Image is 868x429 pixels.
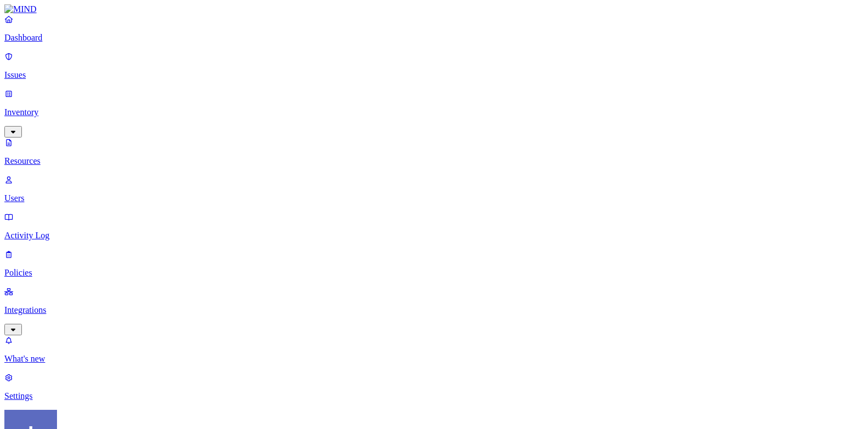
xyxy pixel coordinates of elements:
a: Issues [4,52,864,80]
p: Policies [4,268,864,278]
p: Dashboard [4,33,864,43]
a: Resources [4,138,864,166]
p: Inventory [4,107,864,117]
a: Dashboard [4,14,864,43]
a: Integrations [4,287,864,334]
p: Issues [4,70,864,80]
img: MIND [4,4,37,14]
a: Users [4,175,864,203]
a: Inventory [4,89,864,136]
p: Users [4,193,864,203]
p: Integrations [4,305,864,315]
a: MIND [4,4,864,14]
a: Activity Log [4,212,864,241]
p: What's new [4,354,864,364]
a: Policies [4,249,864,278]
p: Resources [4,156,864,166]
p: Activity Log [4,231,864,241]
a: What's new [4,335,864,364]
a: Settings [4,373,864,401]
p: Settings [4,391,864,401]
